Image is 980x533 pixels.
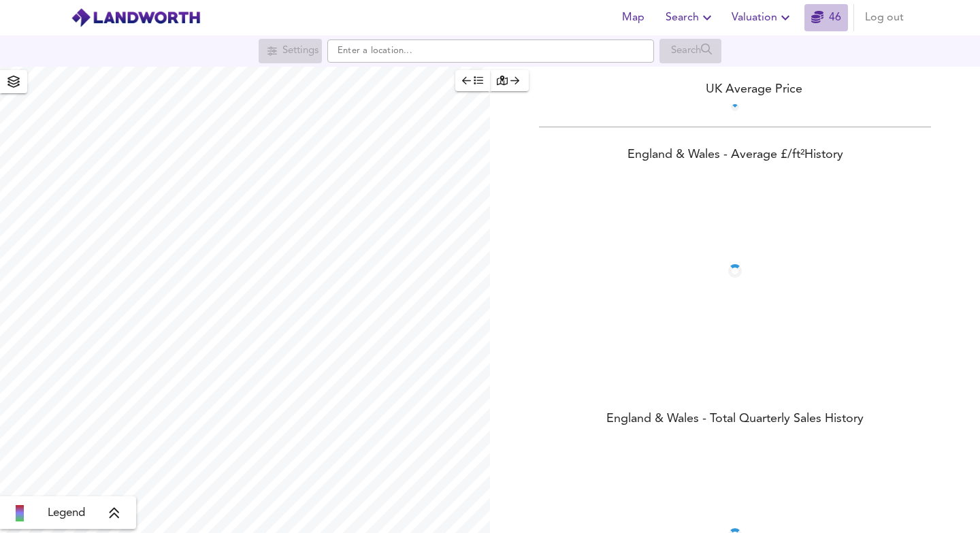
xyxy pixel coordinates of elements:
span: Search [666,8,715,27]
span: Map [617,8,649,27]
input: Enter a location... [327,39,654,63]
span: Legend [48,505,85,521]
button: Valuation [726,4,799,31]
div: UK Average Price [490,80,980,99]
button: 46 [804,4,848,31]
img: logo [71,7,201,28]
div: England & Wales - Total Quarterly Sales History [490,410,980,430]
span: Log out [865,8,904,27]
a: 46 [811,8,841,27]
button: Search [660,4,721,31]
div: Search for a location first or explore the map [259,39,322,63]
button: Log out [860,4,909,31]
div: England & Wales - Average £/ ft² History [490,146,980,165]
button: Map [611,4,655,31]
span: Valuation [732,8,794,27]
